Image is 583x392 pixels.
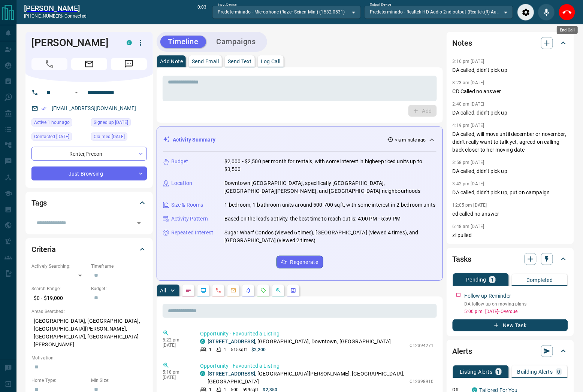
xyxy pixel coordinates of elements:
[224,158,437,173] p: $2,000 - $2,500 per month for rentals, with some interest in higher-priced units up to $3,500
[453,181,484,186] p: 3:42 pm [DATE]
[31,58,67,70] span: Call
[517,4,534,21] div: Audio Settings
[160,36,206,48] button: Timeline
[91,118,147,129] div: Sun Nov 01 2020
[538,4,555,21] div: Mute
[260,288,266,294] svg: Requests
[453,101,484,107] p: 2:40 pm [DATE]
[208,371,255,377] a: [STREET_ADDRESS]
[200,339,205,344] div: condos.ca
[410,378,434,385] p: C12398910
[453,66,568,74] p: DA called, didn't pick up
[453,210,568,218] p: cd called no answer
[208,370,406,386] p: , [GEOGRAPHIC_DATA][PERSON_NAME], [GEOGRAPHIC_DATA], [GEOGRAPHIC_DATA]
[200,371,205,376] div: condos.ca
[209,346,212,353] p: 1
[208,338,391,346] p: , [GEOGRAPHIC_DATA], Downtown, [GEOGRAPHIC_DATA]
[212,6,361,18] div: Predeterminado - Microphone (Razer Seiren Mini) (1532:0531)
[231,346,247,353] p: 515 sqft
[200,288,206,294] svg: Lead Browsing Activity
[230,288,236,294] svg: Emails
[64,13,87,19] span: connected
[173,136,215,144] p: Activity Summary
[91,377,147,384] p: Min Size:
[192,59,219,64] p: Send Email
[453,250,568,268] div: Tasks
[453,80,484,85] p: 8:23 am [DATE]
[127,40,132,45] div: condos.ca
[453,59,484,64] p: 3:16 pm [DATE]
[31,197,47,209] h2: Tags
[91,263,147,270] p: Timeframe:
[163,337,189,343] p: 5:22 pm
[453,345,472,357] h2: Alerts
[72,88,81,97] button: Open
[251,346,266,353] p: $2,200
[465,301,568,307] p: DA follow up on moving plans
[197,4,206,21] p: 0:03
[365,6,513,18] div: Predeterminado - Realtek HD Audio 2nd output (Realtek(R) Audio)
[185,288,191,294] svg: Notes
[163,343,189,348] p: [DATE]
[453,37,472,49] h2: Notes
[91,133,147,143] div: Sat Jul 05 2025
[24,4,87,13] a: [PERSON_NAME]
[31,292,87,304] p: $0 - $19,000
[453,160,484,165] p: 3:58 pm [DATE]
[41,106,46,111] svg: Email Verified
[215,288,221,294] svg: Calls
[160,59,183,64] p: Add Note
[453,189,568,197] p: DA called, didn't pick up, put on campaign
[134,218,144,228] button: Open
[453,130,568,154] p: DA called, will move until december or november, didn't really want to talk yet, agreed on callin...
[465,308,568,315] p: 5:00 p.m. [DATE] - Overdue
[31,243,56,255] h2: Criteria
[453,224,484,229] p: 6:48 am [DATE]
[275,288,281,294] svg: Opportunities
[497,369,500,374] p: 1
[31,355,147,361] p: Motivation:
[171,179,192,187] p: Location
[31,315,147,351] p: [GEOGRAPHIC_DATA], [GEOGRAPHIC_DATA], [GEOGRAPHIC_DATA][PERSON_NAME], [GEOGRAPHIC_DATA], [GEOGRAP...
[31,240,147,258] div: Criteria
[453,88,568,95] p: CD Called no answer
[31,167,147,180] div: Just Browsing
[111,58,147,70] span: Message
[31,285,87,292] p: Search Range:
[31,133,87,143] div: Thu Oct 09 2025
[517,369,553,374] p: Building Alerts
[31,194,147,212] div: Tags
[224,215,401,223] p: Based on the lead's activity, the best time to reach out is: 4:00 PM - 5:59 PM
[277,256,323,268] button: Regenerate
[224,346,226,353] p: 1
[224,201,435,209] p: 1-bedroom, 1-bathroom units around 500-700 sqft, with some interest in 2-bedroom units
[31,147,147,161] div: Renter , Precon
[200,330,434,338] p: Opportunity - Favourited a Listing
[31,263,87,270] p: Actively Searching:
[370,2,391,7] label: Output Device
[71,58,107,70] span: Email
[171,215,208,223] p: Activity Pattern
[163,370,189,375] p: 5:18 pm
[465,292,511,300] p: Follow up Reminder
[410,342,434,349] p: C12394271
[453,109,568,117] p: DA called, didn't pick up
[453,123,484,128] p: 4:19 pm [DATE]
[491,277,494,282] p: 1
[453,203,487,208] p: 12:05 pm [DATE]
[228,59,252,64] p: Send Text
[453,231,568,239] p: zl pulled
[224,229,437,244] p: Sugar Wharf Condos (viewed 6 times), [GEOGRAPHIC_DATA] (viewed 4 times), and [GEOGRAPHIC_DATA] (v...
[31,377,87,384] p: Home Type:
[94,133,125,140] span: Claimed [DATE]
[453,34,568,52] div: Notes
[261,59,281,64] p: Log Call
[34,119,70,126] span: Active 1 hour ago
[453,342,568,360] div: Alerts
[171,201,203,209] p: Size & Rooms
[559,4,576,21] div: End Call
[52,105,136,111] a: [EMAIL_ADDRESS][DOMAIN_NAME]
[160,288,166,293] p: All
[224,179,437,195] p: Downtown [GEOGRAPHIC_DATA], specifically [GEOGRAPHIC_DATA], [GEOGRAPHIC_DATA][PERSON_NAME], and [...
